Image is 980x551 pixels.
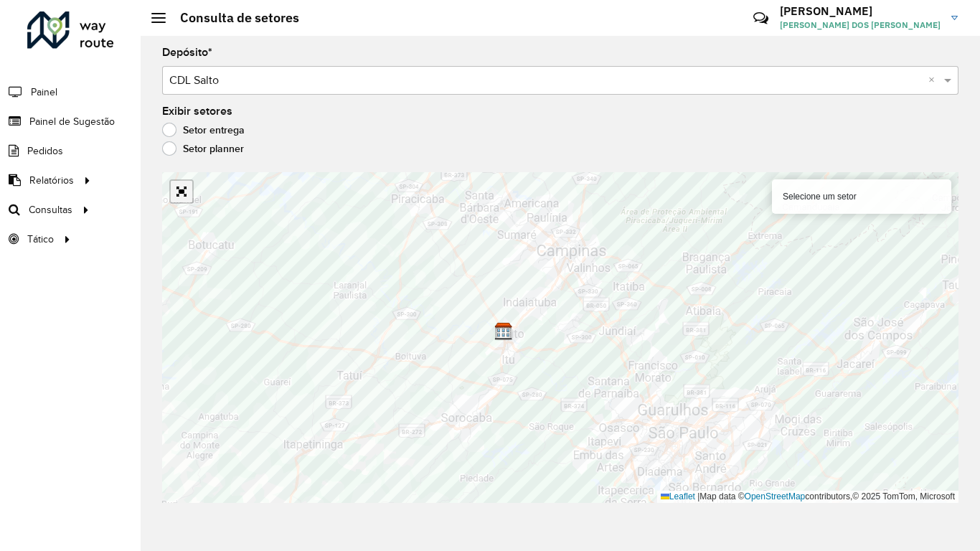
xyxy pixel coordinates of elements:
span: Relatórios [29,173,74,188]
a: Leaflet [661,491,695,501]
div: Map data © contributors,© 2025 TomTom, Microsoft [657,491,958,503]
span: Pedidos [27,143,63,159]
a: Abrir mapa em tela cheia [171,181,192,202]
h3: [PERSON_NAME] [780,4,941,18]
span: | [697,491,699,501]
label: Setor planner [162,141,244,156]
span: Painel de Sugestão [29,114,115,129]
div: Selecione um setor [772,179,951,214]
label: Setor entrega [162,123,245,137]
a: OpenStreetMap [745,491,806,501]
span: Tático [27,232,54,247]
h2: Consulta de setores [166,10,299,26]
span: Painel [31,85,57,100]
span: Clear all [928,72,941,89]
span: [PERSON_NAME] DOS [PERSON_NAME] [780,19,941,32]
span: Consultas [29,202,72,217]
label: Depósito [162,44,212,61]
label: Exibir setores [162,103,232,120]
a: Contato Rápido [745,3,776,34]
